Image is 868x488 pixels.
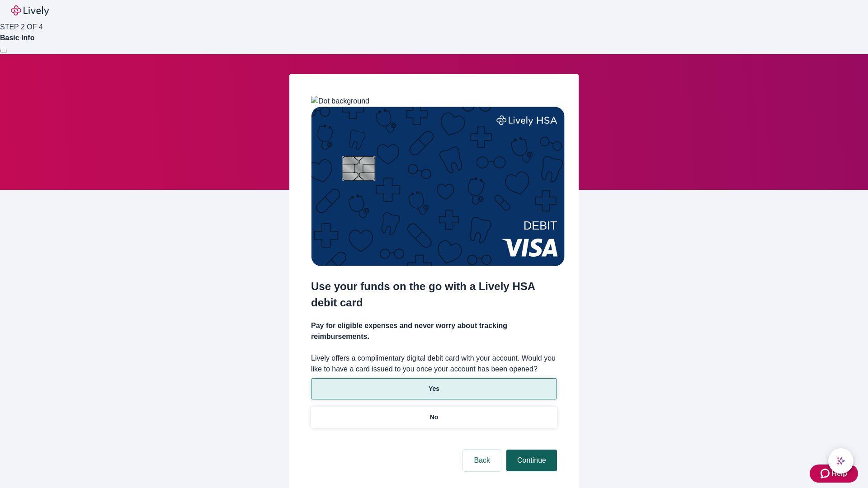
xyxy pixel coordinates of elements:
h2: Use your funds on the go with a Lively HSA debit card [311,278,557,311]
p: No [430,413,439,422]
label: Lively offers a complimentary digital debit card with your account. Would you like to have a card... [311,353,557,375]
h4: Pay for eligible expenses and never worry about tracking reimbursements. [311,320,557,342]
span: Help [831,468,847,479]
img: Debit card [311,107,565,266]
button: Continue [506,450,557,471]
img: Dot background [311,96,369,107]
img: Lively [11,5,49,16]
button: chat [828,448,854,474]
button: No [311,407,557,428]
button: Yes [311,378,557,399]
button: Back [463,450,501,471]
svg: Zendesk support icon [821,468,831,479]
button: Zendesk support iconHelp [810,465,858,483]
p: Yes [429,384,439,394]
svg: Lively AI Assistant [836,456,845,465]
